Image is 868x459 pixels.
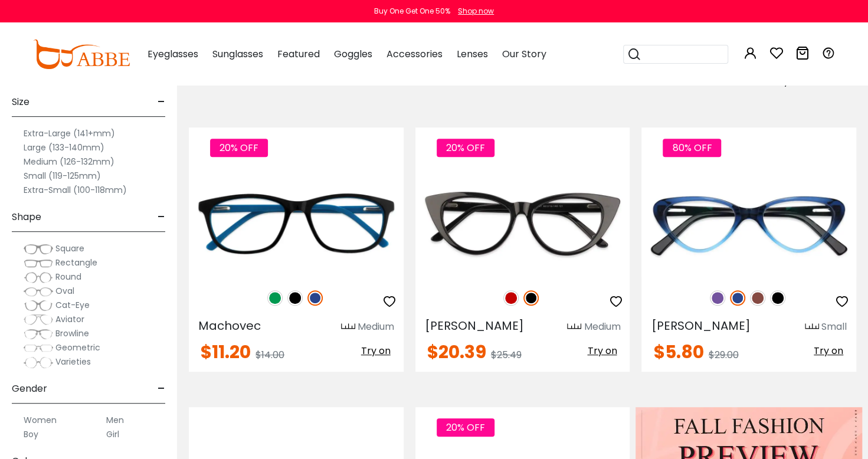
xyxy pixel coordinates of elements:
img: Aviator.png [24,314,53,326]
span: Square [55,242,84,254]
div: Small [821,320,847,334]
img: size ruler [341,323,355,332]
span: Round [55,271,81,283]
span: $20.39 [427,339,486,365]
span: - [158,88,165,116]
img: Rectangle.png [24,257,53,269]
div: Medium [358,320,394,334]
img: Varieties.png [24,356,53,369]
span: Size [12,88,30,116]
span: Try on [814,344,843,358]
span: Aviator [55,313,84,325]
span: Try on [361,344,391,358]
span: Browline [55,327,89,339]
img: Browline.png [24,328,53,340]
span: Shape [12,203,41,231]
img: Cat-Eye.png [24,300,53,312]
span: Lenses [457,47,488,61]
span: Accessories [386,47,443,61]
label: Large (133-140mm) [24,140,104,155]
img: Green [267,290,283,306]
div: Shop now [458,6,494,17]
img: Red [503,290,519,306]
label: Small (119-125mm) [24,169,101,183]
span: - [158,203,165,231]
span: 80% OFF [663,139,721,157]
span: Geometric [55,342,100,353]
span: $29.00 [708,348,738,362]
img: Oval.png [24,286,53,297]
label: Extra-Small (100-118mm) [24,183,127,197]
button: Try on [358,343,394,359]
span: 20% OFF [437,418,494,437]
span: Gender [12,375,47,403]
span: $25.49 [491,348,522,362]
img: Brown [750,290,765,306]
img: Purple [710,290,725,306]
img: Black [287,290,303,306]
label: Women [24,413,57,427]
img: Black [770,290,785,306]
img: Geometric.png [24,342,53,354]
span: 20% OFF [210,139,268,157]
span: Featured [277,47,320,61]
img: size ruler [567,323,581,332]
div: Buy One Get One 50% [374,6,450,17]
img: size ruler [805,323,819,332]
span: $5.80 [653,339,703,365]
span: $11.20 [201,339,251,365]
span: Eyeglasses [148,47,198,61]
span: Rectangle [55,257,97,268]
label: Extra-Large (141+mm) [24,126,115,140]
span: Varieties [55,356,91,368]
span: Goggles [334,47,372,61]
img: Blue [307,290,323,306]
span: Try on [587,344,617,358]
span: Sunglasses [212,47,263,61]
span: [PERSON_NAME] [425,317,524,334]
a: Shop now [452,6,494,16]
button: Try on [584,343,620,359]
img: Blue Machovec - Acetate ,Universal Bridge Fit [189,170,404,277]
label: Medium (126-132mm) [24,155,114,169]
label: Boy [24,427,38,441]
span: Our Story [502,47,546,61]
img: Black Nora - Acetate ,Universal Bridge Fit [415,170,630,277]
img: Blue [730,290,745,306]
img: Square.png [24,243,53,255]
span: Cat-Eye [55,299,90,311]
div: Medium [584,320,620,334]
span: Oval [55,285,74,297]
span: 20% OFF [437,139,494,157]
button: Try on [810,343,847,359]
span: [PERSON_NAME] [651,317,750,334]
span: - [158,375,165,403]
img: abbeglasses.com [33,40,130,69]
img: Black [523,290,539,306]
img: Round.png [24,271,53,283]
span: Machovec [198,317,261,334]
span: $14.00 [256,348,284,362]
img: Blue Hannah - Acetate ,Universal Bridge Fit [641,170,856,277]
label: Girl [106,427,119,441]
label: Men [106,413,124,427]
